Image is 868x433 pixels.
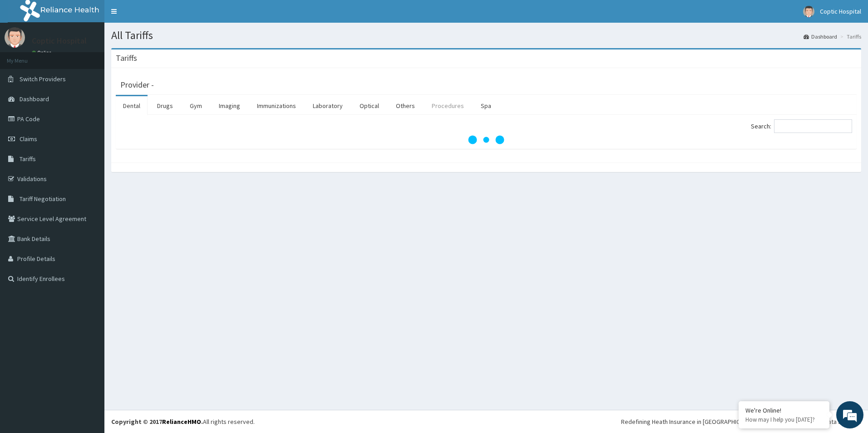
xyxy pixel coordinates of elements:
[838,33,861,40] li: Tariffs
[250,96,303,115] a: Immunizations
[20,195,66,203] span: Tariff Negotiation
[111,418,203,426] strong: Copyright © 2017 .
[20,155,36,163] span: Tariffs
[162,418,201,426] a: RelianceHMO
[20,75,66,83] span: Switch Providers
[32,37,87,45] p: Coptic Hospital
[116,96,148,115] a: Dental
[803,6,814,17] img: User Image
[150,96,180,115] a: Drugs
[32,49,54,56] a: Online
[306,96,350,115] a: Laboratory
[116,54,137,62] h3: Tariffs
[182,96,209,115] a: Gym
[5,27,25,48] img: User Image
[468,122,504,158] svg: audio-loading
[120,81,154,89] h3: Provider -
[621,417,861,426] div: Redefining Heath Insurance in [GEOGRAPHIC_DATA] using Telemedicine and Data Science!
[774,119,852,133] input: Search:
[212,96,247,115] a: Imaging
[20,95,49,103] span: Dashboard
[20,135,37,143] span: Claims
[424,96,471,115] a: Procedures
[745,416,823,423] p: How may I help you today?
[804,33,837,40] a: Dashboard
[473,96,498,115] a: Spa
[389,96,422,115] a: Others
[820,7,861,15] span: Coptic Hospital
[352,96,386,115] a: Optical
[745,406,823,414] div: We're Online!
[104,410,868,433] footer: All rights reserved.
[111,30,861,41] h1: All Tariffs
[751,119,852,133] label: Search:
